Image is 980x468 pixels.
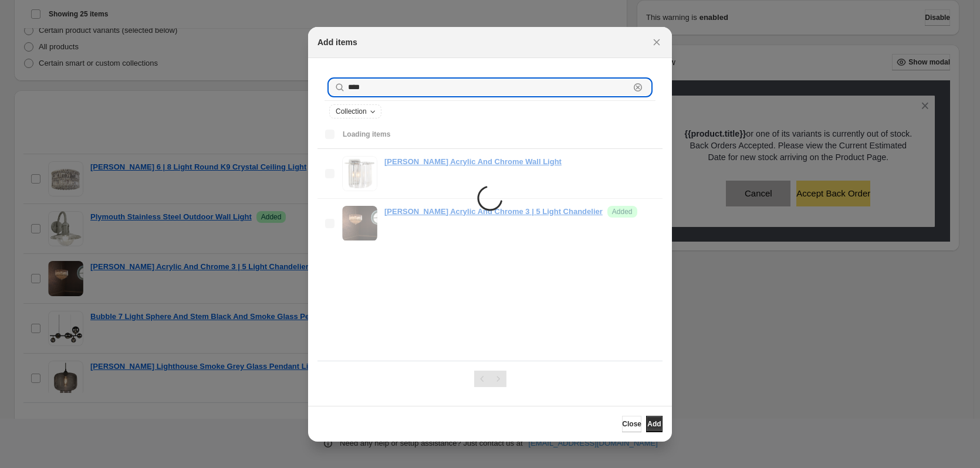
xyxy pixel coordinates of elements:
button: Close [622,416,641,432]
span: Add [647,419,661,429]
button: Close [648,34,665,50]
button: Clear [632,82,644,93]
h2: Add items [317,36,357,48]
span: Close [622,419,641,429]
span: Collection [336,107,367,116]
nav: Pagination [474,371,506,387]
button: Collection [330,105,381,118]
button: Add [646,416,663,432]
